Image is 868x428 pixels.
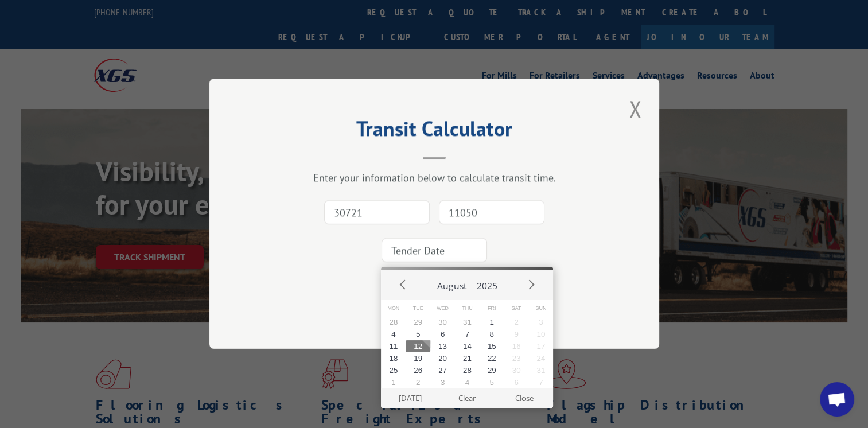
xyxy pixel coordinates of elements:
[382,239,487,263] input: Tender Date
[430,300,455,317] span: Wed
[381,300,406,317] span: Mon
[480,300,504,317] span: Fri
[430,316,455,328] button: 30
[480,364,504,376] button: 29
[406,352,430,364] button: 19
[439,201,544,225] input: Dest. Zip
[430,328,455,340] button: 6
[324,201,430,225] input: Origin Zip
[504,328,529,340] button: 9
[528,352,553,364] button: 24
[406,300,430,317] span: Tue
[528,316,553,328] button: 3
[455,340,480,352] button: 14
[381,364,406,376] button: 25
[382,388,439,408] button: [DATE]
[430,352,455,364] button: 20
[528,376,553,388] button: 7
[267,172,602,185] div: Enter your information below to calculate transit time.
[395,275,412,293] button: Prev
[406,328,430,340] button: 5
[528,300,553,317] span: Sun
[528,364,553,376] button: 31
[504,300,529,317] span: Sat
[267,120,602,142] h2: Transit Calculator
[480,328,504,340] button: 8
[472,270,501,297] button: 2025
[433,270,472,297] button: August
[406,340,430,352] button: 12
[522,275,539,293] button: Next
[504,316,529,328] button: 2
[381,352,406,364] button: 18
[406,316,430,328] button: 29
[480,340,504,352] button: 15
[625,93,645,124] button: Close modal
[504,376,529,388] button: 6
[406,364,430,376] button: 26
[455,376,480,388] button: 4
[480,376,504,388] button: 5
[455,300,480,317] span: Thu
[430,364,455,376] button: 27
[406,376,430,388] button: 2
[381,316,406,328] button: 28
[455,316,480,328] button: 31
[528,328,553,340] button: 10
[455,352,480,364] button: 21
[480,316,504,328] button: 1
[381,376,406,388] button: 1
[381,328,406,340] button: 4
[504,364,529,376] button: 30
[504,352,529,364] button: 23
[455,328,480,340] button: 7
[381,340,406,352] button: 11
[430,376,455,388] button: 3
[496,388,552,408] button: Close
[528,340,553,352] button: 17
[820,382,854,417] a: Open chat
[439,388,496,408] button: Clear
[430,340,455,352] button: 13
[480,352,504,364] button: 22
[504,340,529,352] button: 16
[455,364,480,376] button: 28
